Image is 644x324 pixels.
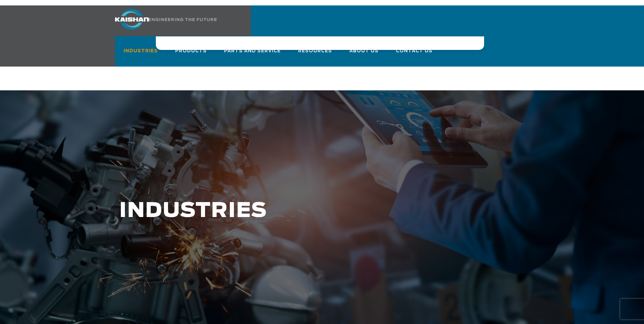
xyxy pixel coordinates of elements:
[119,200,456,222] h1: INDUSTRIES
[124,47,158,56] span: Industries
[224,42,281,67] a: Parts and Service
[115,9,149,30] img: kaishan logo
[149,18,217,21] img: Engineering the future
[175,47,207,56] span: Products
[115,5,235,36] a: Kaishan USA
[298,42,332,67] a: Resources
[396,47,433,55] span: Contact Us
[396,42,433,65] a: Contact Us
[298,47,332,56] span: Resources
[349,42,379,67] a: About Us
[224,47,281,56] span: Parts and Service
[349,47,379,56] span: About Us
[124,42,158,67] a: Industries
[175,42,207,67] a: Products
